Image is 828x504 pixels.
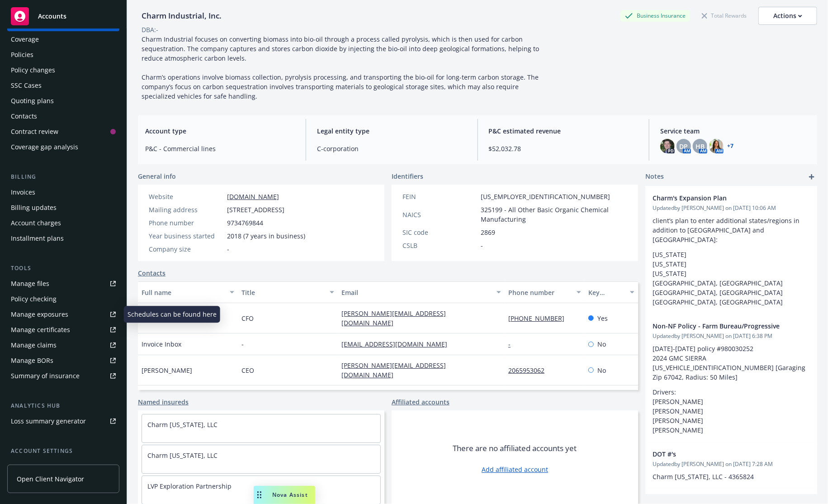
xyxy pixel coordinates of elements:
a: [PHONE_NUMBER] [508,314,572,323]
span: CEO [241,366,254,375]
a: Named insureds [138,397,189,407]
span: Account type [145,126,295,136]
a: Charm [US_STATE], LLC [147,451,218,460]
div: Company size [149,244,223,254]
span: Updated by [PERSON_NAME] on [DATE] 6:38 PM [653,332,810,340]
span: Service team [660,126,810,136]
div: Invoices [11,185,35,200]
p: [US_STATE] [US_STATE] [US_STATE] [GEOGRAPHIC_DATA], [GEOGRAPHIC_DATA] [GEOGRAPHIC_DATA], [GEOGRAP... [653,250,810,307]
div: CSLB [402,241,477,250]
span: [US_EMPLOYER_IDENTIFICATION_NUMBER] [481,192,610,201]
span: 2869 [481,228,495,237]
span: Legal entity type [317,126,467,136]
span: 9734769844 [227,218,263,228]
span: Identifiers [392,171,423,181]
a: Billing updates [7,200,119,215]
button: Actions [758,7,817,25]
a: Coverage [7,32,119,47]
div: Account settings [7,447,119,456]
a: Contacts [7,109,119,124]
a: - [508,340,518,348]
span: Charm Industrial focuses on converting biomass into bio-oil through a process called pyrolysis, w... [142,35,541,100]
div: Summary of insurance [11,369,80,383]
span: Charm's Expansion Plan [653,193,786,203]
a: Invoices [7,185,119,200]
div: Coverage gap analysis [11,140,78,154]
img: photo [709,139,724,153]
span: No [597,366,606,375]
div: Contract review [11,124,58,139]
div: Actions [773,7,802,24]
div: Total Rewards [697,10,751,21]
button: Email [338,281,505,303]
a: Policy changes [7,63,119,77]
p: [DATE]-[DATE] policy #980030252 2024 GMC SIERRA [US_VEHICLE_IDENTIFICATION_NUMBER] [Garaging Zip ... [653,344,810,382]
div: Billing [7,172,119,181]
a: Manage files [7,276,119,291]
span: - [241,339,244,349]
div: Charm's Expansion PlanUpdatedby [PERSON_NAME] on [DATE] 10:06 AMclient’s plan to enter additional... [645,186,817,314]
div: SIC code [402,228,477,237]
span: - [227,244,229,254]
span: Manage exposures [7,307,119,322]
a: Charm [US_STATE], LLC [147,420,218,429]
div: Manage BORs [11,353,53,368]
a: Contacts [138,268,166,278]
a: Contract review [7,124,119,139]
button: Title [238,281,338,303]
a: Loss summary generator [7,414,119,428]
div: Phone number [149,218,223,228]
span: General info [138,171,176,181]
div: Year business started [149,231,223,241]
p: Drivers: [PERSON_NAME] [PERSON_NAME] [PERSON_NAME] [PERSON_NAME] [653,387,810,435]
span: $52,032.78 [489,144,639,153]
div: Policy checking [11,292,57,306]
a: Policies [7,48,119,62]
div: DBA: - [142,25,158,34]
span: C-corporation [317,144,467,153]
div: SSC Cases [11,78,42,93]
a: [DOMAIN_NAME] [227,192,279,201]
a: Coverage gap analysis [7,140,119,154]
a: Manage certificates [7,323,119,337]
span: 325199 - All Other Basic Organic Chemical Manufacturing [481,205,627,224]
span: Nova Assist [272,491,308,499]
span: Invoice Inbox [142,339,181,349]
span: 2018 (7 years in business) [227,231,305,241]
div: Quoting plans [11,94,54,108]
span: - [481,241,483,250]
div: Phone number [508,288,571,297]
span: [STREET_ADDRESS] [227,205,284,214]
a: Accounts [7,4,119,29]
div: Billing updates [11,200,57,215]
a: +7 [727,143,733,149]
a: Quoting plans [7,94,119,108]
div: Policies [11,48,33,62]
a: [PERSON_NAME][EMAIL_ADDRESS][DOMAIN_NAME] [341,361,446,379]
a: Add affiliated account [482,465,548,474]
div: Account charges [11,216,61,230]
span: Accounts [38,13,66,20]
a: Account charges [7,216,119,230]
div: Contacts [11,109,37,124]
div: Non-NF Policy - Farm Bureau/ProgressiveUpdatedby [PERSON_NAME] on [DATE] 6:38 PM[DATE]-[DATE] pol... [645,314,817,442]
div: Tools [7,264,119,273]
span: Charm [US_STATE], LLC - 4365824 [653,472,754,481]
div: Website [149,192,223,201]
button: Key contact [585,281,638,303]
span: DP [680,142,688,151]
span: Updated by [PERSON_NAME] on [DATE] 7:28 AM [653,460,810,468]
button: Phone number [505,281,585,303]
div: Manage exposures [11,307,68,322]
div: Manage certificates [11,323,70,337]
div: Full name [142,288,224,297]
div: Analytics hub [7,401,119,410]
a: LVP Exploration Partnership [147,482,232,490]
a: [PERSON_NAME][EMAIL_ADDRESS][DOMAIN_NAME] [341,309,446,327]
div: Drag to move [254,486,265,504]
a: Manage claims [7,338,119,352]
span: Updated by [PERSON_NAME] on [DATE] 10:06 AM [653,204,810,212]
span: Open Client Navigator [17,474,84,484]
div: Email [341,288,491,297]
div: Business Insurance [620,10,690,21]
